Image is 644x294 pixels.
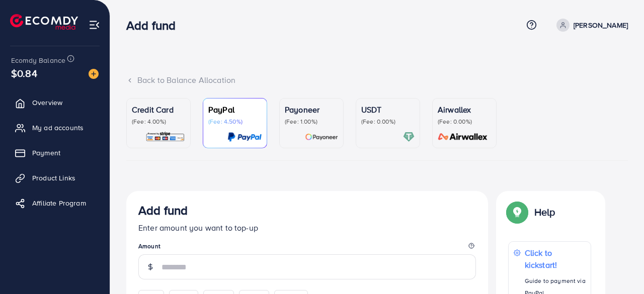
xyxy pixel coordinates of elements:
[32,123,84,133] span: My ad accounts
[525,247,586,271] p: Click to kickstart!
[11,55,65,65] span: Ecomdy Balance
[89,69,99,79] img: image
[534,206,555,218] p: Help
[435,131,491,143] img: card
[438,118,491,126] p: (Fee: 0.00%)
[32,97,62,108] span: Overview
[552,19,628,32] a: [PERSON_NAME]
[208,118,262,126] p: (Fee: 4.50%)
[8,118,102,138] a: My ad accounts
[132,104,185,116] p: Credit Card
[145,131,185,143] img: card
[89,19,100,31] img: menu
[138,203,188,218] h3: Add fund
[32,198,86,208] span: Affiliate Program
[8,143,102,163] a: Payment
[403,131,415,143] img: card
[574,19,628,31] p: [PERSON_NAME]
[11,66,37,80] span: $0.84
[361,104,415,116] p: USDT
[361,118,415,126] p: (Fee: 0.00%)
[32,148,60,158] span: Payment
[32,173,75,183] span: Product Links
[227,131,262,143] img: card
[285,118,338,126] p: (Fee: 1.00%)
[285,104,338,116] p: Payoneer
[8,92,102,113] a: Overview
[132,118,185,126] p: (Fee: 4.00%)
[8,168,102,188] a: Product Links
[438,104,491,116] p: Airwallex
[508,203,526,221] img: Popup guide
[208,104,262,116] p: PayPal
[8,193,102,213] a: Affiliate Program
[138,222,476,234] p: Enter amount you want to top-up
[126,18,184,33] h3: Add fund
[126,74,628,86] div: Back to Balance Allocation
[138,242,476,254] legend: Amount
[10,14,78,30] img: logo
[305,131,338,143] img: card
